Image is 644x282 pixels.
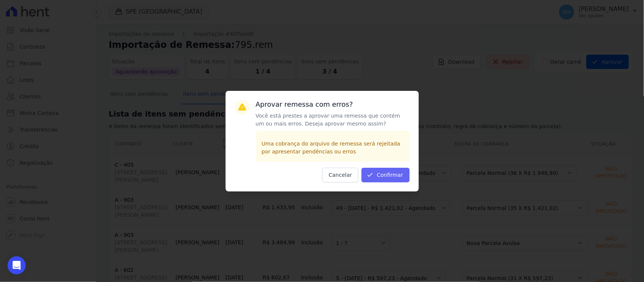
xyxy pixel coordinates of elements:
[8,256,26,274] div: Open Intercom Messenger
[322,168,358,182] button: Cancelar
[361,168,410,182] button: Confirmar
[262,140,404,156] p: Uma cobrança do arquivo de remessa será rejeitada por apresentar pendências ou erros
[256,112,410,128] p: Você está prestes a aprovar uma remessa que contém um ou mais erros. Deseja aprovar mesmo assim?
[256,100,410,109] h3: Aprovar remessa com erros?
